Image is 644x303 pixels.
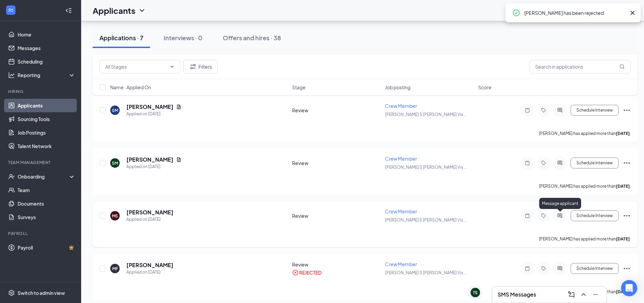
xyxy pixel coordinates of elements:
[18,289,65,296] div: Switch to admin view
[223,33,281,42] div: Offers and hires · 38
[110,84,151,91] span: Name · Applied On
[126,209,173,216] h5: [PERSON_NAME]
[112,108,118,113] div: SM
[126,261,173,269] h5: [PERSON_NAME]
[623,212,631,220] svg: Ellipses
[590,289,601,300] button: Minimize
[18,112,75,126] a: Sourcing Tools
[8,289,15,296] svg: Settings
[539,236,631,242] p: [PERSON_NAME] has applied more than .
[498,291,536,298] h3: SMS Messages
[539,183,631,189] p: [PERSON_NAME] has applied more than .
[523,108,531,113] svg: Note
[18,241,75,254] a: PayrollCrown
[126,216,173,223] div: Applied on [DATE]
[385,208,417,214] span: Crew Member
[112,266,118,272] div: MF
[385,103,417,109] span: Crew Member
[112,160,118,166] div: SM
[524,9,626,17] div: [PERSON_NAME] has been rejected.
[556,213,564,218] svg: ActiveChat
[478,84,492,91] span: Score
[512,9,520,17] svg: CheckmarkCircle
[105,63,167,70] input: All Stages
[385,270,467,275] span: [PERSON_NAME] S [PERSON_NAME] Vis ...
[126,103,173,111] h5: [PERSON_NAME]
[628,9,637,17] svg: Cross
[18,55,75,68] a: Scheduling
[623,159,631,167] svg: Ellipses
[65,7,72,14] svg: Collapse
[540,108,548,113] svg: Tag
[566,289,577,300] button: ComposeMessage
[126,269,173,276] div: Applied on [DATE]
[18,99,75,112] a: Applicants
[18,72,76,78] div: Reporting
[292,84,306,91] span: Stage
[189,63,197,71] svg: Filter
[176,157,182,162] svg: Document
[18,197,75,210] a: Documents
[126,111,182,117] div: Applied on [DATE]
[18,139,75,153] a: Talent Network
[556,160,564,166] svg: ActiveChat
[523,213,531,218] svg: Note
[126,156,173,163] h5: [PERSON_NAME]
[385,112,467,117] span: [PERSON_NAME] S [PERSON_NAME] Vis ...
[385,165,467,170] span: [PERSON_NAME] S [PERSON_NAME] Vis ...
[8,160,74,165] div: Team Management
[164,33,202,42] div: Interviews · 0
[540,213,548,218] svg: Tag
[169,64,175,69] svg: ChevronDown
[385,84,410,91] span: Job posting
[616,236,630,241] b: [DATE]
[619,64,625,69] svg: MagnifyingGlass
[540,266,548,271] svg: Tag
[18,126,75,139] a: Job Postings
[592,290,600,299] svg: Minimize
[385,217,467,223] span: [PERSON_NAME] S [PERSON_NAME] Vis ...
[571,210,619,221] button: Schedule Interview
[292,107,381,114] div: Review
[523,266,531,271] svg: Note
[8,231,74,236] div: Payroll
[18,41,75,55] a: Messages
[473,290,478,296] div: TS
[176,104,182,110] svg: Document
[18,210,75,224] a: Surveys
[385,156,417,162] span: Crew Member
[616,131,630,136] b: [DATE]
[299,269,321,276] div: REJECTED
[529,60,631,73] input: Search in applications
[539,131,631,136] p: [PERSON_NAME] has applied more than .
[93,5,135,16] h1: Applicants
[292,212,381,219] div: Review
[183,60,218,73] button: Filter Filters
[578,289,589,300] button: ChevronUp
[621,280,637,296] div: Open Intercom Messenger
[571,105,619,116] button: Schedule Interview
[571,158,619,168] button: Schedule Interview
[571,263,619,274] button: Schedule Interview
[523,160,531,166] svg: Note
[8,72,15,78] svg: Analysis
[579,290,588,299] svg: ChevronUp
[18,183,75,197] a: Team
[616,289,630,294] b: [DATE]
[556,108,564,113] svg: ActiveChat
[292,160,381,166] div: Review
[7,7,14,14] svg: WorkstreamLogo
[292,261,381,268] div: Review
[99,33,143,42] div: Applications · 7
[623,264,631,273] svg: Ellipses
[138,6,146,15] svg: ChevronDown
[18,173,70,180] div: Onboarding
[8,89,74,94] div: Hiring
[556,266,564,271] svg: ActiveChat
[292,269,299,276] svg: CrossCircle
[8,173,15,180] svg: UserCheck
[567,290,575,299] svg: ComposeMessage
[112,213,118,219] div: MS
[18,28,75,41] a: Home
[540,160,548,166] svg: Tag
